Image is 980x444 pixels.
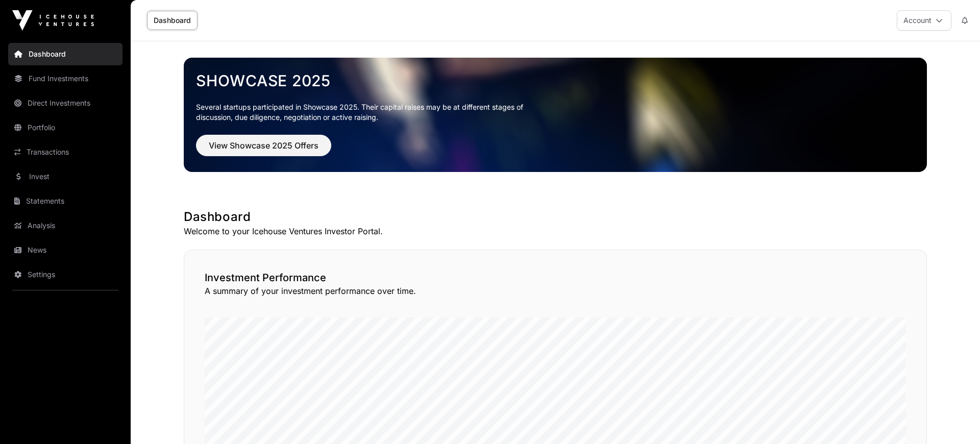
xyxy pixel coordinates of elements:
[184,58,927,172] img: Showcase 2025
[8,43,122,65] a: Dashboard
[8,141,122,163] a: Transactions
[196,135,331,156] button: View Showcase 2025 Offers
[8,239,122,261] a: News
[12,10,94,31] img: Icehouse Ventures Logo
[8,263,122,286] a: Settings
[184,225,927,237] p: Welcome to your Icehouse Ventures Investor Portal.
[8,67,122,90] a: Fund Investments
[205,285,906,297] p: A summary of your investment performance over time.
[8,165,122,188] a: Invest
[196,71,915,90] a: Showcase 2025
[8,190,122,212] a: Statements
[205,270,906,285] h2: Investment Performance
[147,11,198,30] a: Dashboard
[209,139,318,152] span: View Showcase 2025 Offers
[8,92,122,114] a: Direct Investments
[8,214,122,237] a: Analysis
[897,10,951,31] button: Account
[184,209,927,225] h1: Dashboard
[196,102,539,122] p: Several startups participated in Showcase 2025. Their capital raises may be at different stages o...
[196,145,331,155] a: View Showcase 2025 Offers
[8,116,122,139] a: Portfolio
